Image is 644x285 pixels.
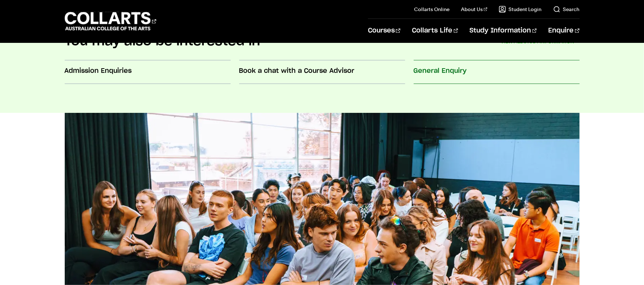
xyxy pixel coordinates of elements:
h3: Book a chat with a Course Advisor [239,66,405,76]
a: Courses [368,19,400,42]
a: Collarts Online [414,6,449,13]
a: Enquire [548,19,579,42]
h3: Admission Enquiries [65,66,231,76]
a: About Us [461,6,487,13]
a: Search [553,6,580,13]
a: Collarts Life [412,19,458,42]
a: Admission Enquiries [65,61,231,84]
div: Go to homepage [65,11,156,31]
h3: General Enquiry [414,66,580,76]
a: Study Information [470,19,537,42]
a: Book a chat with a Course Advisor [239,61,405,84]
a: General Enquiry [414,61,580,84]
a: Student Login [499,6,542,13]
